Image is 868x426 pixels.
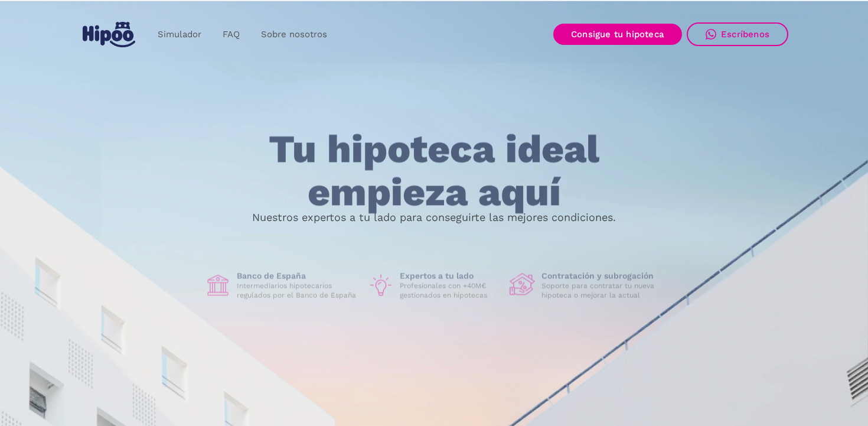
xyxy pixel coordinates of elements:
[541,281,663,300] p: Soporte para contratar tu nueva hipoteca o mejorar la actual
[687,22,788,46] a: Escríbenos
[252,213,616,222] p: Nuestros expertos a tu lado para conseguirte las mejores condiciones.
[237,271,358,281] h1: Banco de España
[541,271,663,281] h1: Contratación y subrogación
[553,24,682,45] a: Consigue tu hipoteca
[237,281,358,300] p: Intermediarios hipotecarios regulados por el Banco de España
[80,17,138,52] a: home
[147,23,212,46] a: Simulador
[210,128,658,214] h1: Tu hipoteca ideal empieza aquí
[250,23,338,46] a: Sobre nosotros
[721,29,769,40] div: Escríbenos
[400,271,500,281] h1: Expertos a tu lado
[212,23,250,46] a: FAQ
[400,281,500,300] p: Profesionales con +40M€ gestionados en hipotecas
